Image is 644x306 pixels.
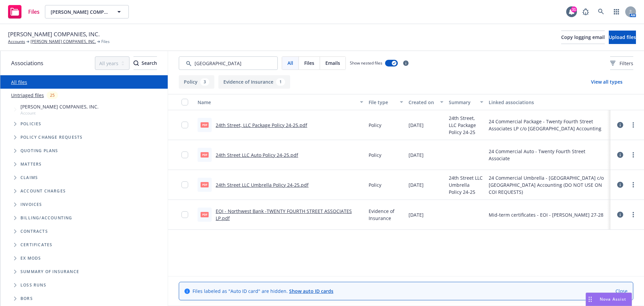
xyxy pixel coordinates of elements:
[366,94,406,110] button: File type
[20,243,52,247] span: Certificates
[369,99,396,106] div: File type
[20,149,58,153] span: Quoting plans
[20,122,42,126] span: Policies
[489,148,608,162] div: 24 Commercial Auto - Twenty Fourth Street Associate
[609,31,636,44] button: Upload files
[195,94,366,110] button: Name
[11,79,27,85] a: All files
[449,99,476,106] div: Summary
[561,31,605,44] button: Copy logging email
[571,6,577,12] div: 31
[350,60,382,66] span: Show nested files
[409,99,436,106] div: Created on
[0,211,168,305] div: Folder Tree Example
[449,174,484,195] span: 24th Street LLC Umbrella Policy 24-25
[409,181,424,188] span: [DATE]
[47,91,58,99] div: 25
[586,293,594,306] div: Drag to move
[200,78,209,86] div: 3
[181,122,188,128] input: Toggle Row Selected
[609,34,636,40] span: Upload files
[193,288,333,295] span: Files labeled as "Auto ID card" are hidden.
[28,9,40,14] span: Files
[20,229,48,233] span: Contracts
[287,59,293,67] span: All
[0,102,168,211] div: Tree Example
[20,162,42,166] span: Matters
[594,5,608,18] a: Search
[586,293,632,306] button: Nova Assist
[11,59,43,68] span: Associations
[629,211,637,219] a: more
[181,99,188,105] input: Select all
[20,135,83,139] span: Policy change requests
[201,122,209,127] span: pdf
[369,208,404,222] span: Evidence of Insurance
[20,283,46,287] span: Loss Runs
[198,99,356,106] div: Name
[201,152,209,157] span: pdf
[620,60,633,67] span: Filters
[31,39,96,45] a: [PERSON_NAME] COMPANIES, INC.
[325,59,340,67] span: Emails
[20,103,99,110] span: [PERSON_NAME] COMPANIES, INC.
[20,216,72,220] span: Billing/Accounting
[216,122,307,128] a: 24th Street, LLC Package Policy 24-25.pdf
[201,182,209,187] span: pdf
[101,39,110,45] span: Files
[20,203,42,207] span: Invoices
[449,115,484,136] span: 24th Street, LLC Package Policy 24-25
[5,2,42,21] a: Files
[181,181,188,188] input: Toggle Row Selected
[629,121,637,129] a: more
[369,181,381,188] span: Policy
[489,211,603,218] div: Mid-term certificates - EOI - [PERSON_NAME] 27-28
[8,30,100,39] span: [PERSON_NAME] COMPANIES, INC.
[20,297,33,301] span: BORs
[489,99,608,106] div: Linked associations
[289,288,333,294] a: Show auto ID cards
[304,59,314,67] span: Files
[629,151,637,159] a: more
[406,94,446,110] button: Created on
[615,288,628,295] a: Close
[629,181,637,189] a: more
[610,56,633,70] button: Filters
[45,5,129,18] button: [PERSON_NAME] COMPANIES, INC.
[446,94,486,110] button: Summary
[201,212,209,217] span: pdf
[579,5,592,18] a: Report a Bug
[51,8,109,15] span: [PERSON_NAME] COMPANIES, INC.
[133,56,157,70] button: SearchSearch
[486,94,610,110] button: Linked associations
[216,152,298,158] a: 24th Street LLC Auto Policy 24-25.pdf
[181,151,188,158] input: Toggle Row Selected
[580,75,633,89] button: View all types
[409,151,424,159] span: [DATE]
[179,56,278,70] input: Search by keyword...
[20,189,66,193] span: Account charges
[600,296,626,302] span: Nova Assist
[133,57,157,70] div: Search
[489,118,608,132] div: 24 Commercial Package - Twenty Fourth Street Associates LP c/o [GEOGRAPHIC_DATA] Accounting
[610,60,633,67] span: Filters
[181,211,188,218] input: Toggle Row Selected
[11,92,44,99] a: Untriaged files
[610,5,623,18] a: Switch app
[179,75,214,89] button: Policy
[409,122,424,129] span: [DATE]
[20,176,38,180] span: Claims
[20,110,99,116] span: Account
[216,208,352,221] a: EOI - Northwest Bank -TWENTY FOURTH STREET ASSOCIATES LP.pdf
[369,151,381,159] span: Policy
[133,60,139,66] svg: Search
[409,211,424,218] span: [DATE]
[20,270,79,274] span: Summary of insurance
[218,75,290,89] button: Evidence of Insurance
[8,39,25,45] a: Accounts
[216,182,309,188] a: 24th Street LLC Umbrella Policy 24-25.pdf
[276,78,285,86] div: 1
[20,256,41,260] span: Ex Mods
[369,122,381,129] span: Policy
[489,174,608,195] div: 24 Commercial Umbrella - [GEOGRAPHIC_DATA] c/o [GEOGRAPHIC_DATA] Accounting (DO NOT USE ON COI RE...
